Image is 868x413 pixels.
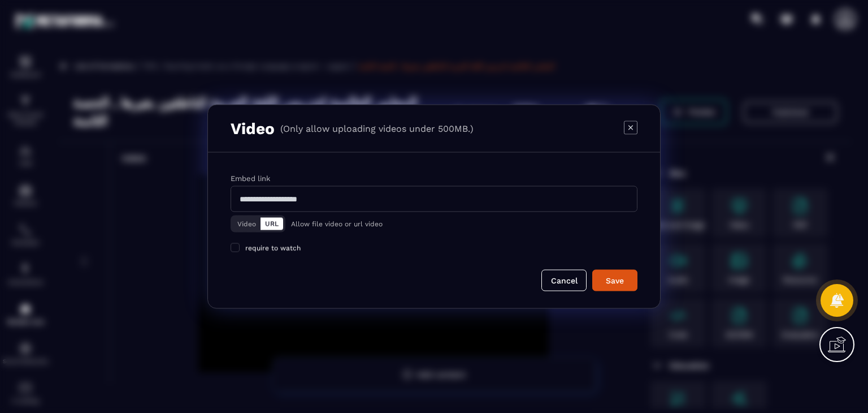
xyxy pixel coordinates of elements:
span: require to watch [245,244,301,252]
label: Embed link [231,174,270,183]
div: Save [600,275,630,286]
button: Cancel [541,270,587,291]
button: URL [261,218,283,230]
button: Video [233,218,261,230]
p: (Only allow uploading videos under 500MB.) [280,123,474,134]
button: Save [592,270,637,291]
p: Allow file video or url video [291,220,383,228]
h3: Video [231,119,275,138]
